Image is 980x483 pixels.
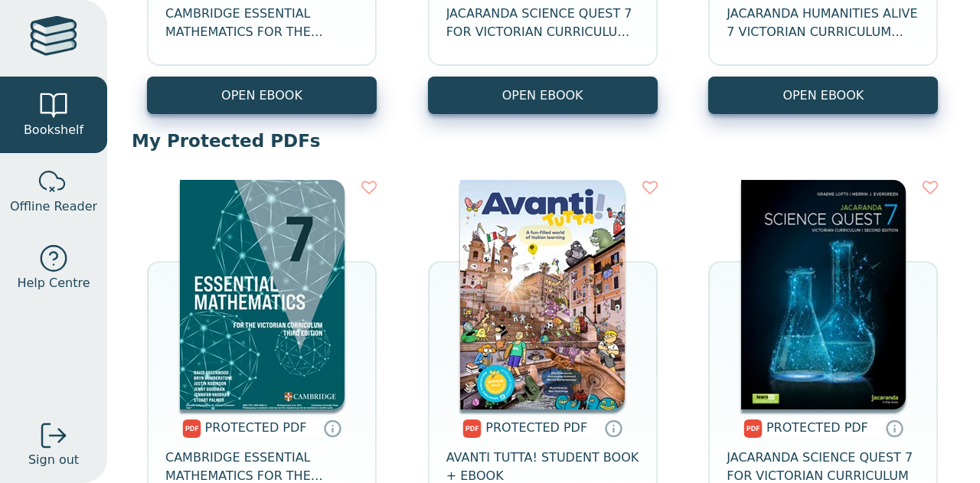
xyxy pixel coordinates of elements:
[132,129,955,152] p: My Protected PDFs
[147,77,377,114] button: OPEN EBOOK
[885,419,903,437] a: Protected PDFs cannot be printed, copied or shared. They can be accessed online through Education...
[460,180,625,410] img: 564610dd-0b25-4fb6-9e11-a5845c3ab958.jpg
[462,419,482,438] img: pdf.svg
[446,5,639,41] span: JACARANDA SCIENCE QUEST 7 FOR VICTORIAN CURRICULUM LEARNON 2E EBOOK
[180,180,345,410] img: 38f61441-8c7b-47c1-b281-f2cfadf3619f.jpg
[485,420,587,435] span: PROTECTED PDF
[205,420,307,435] span: PROTECTED PDF
[604,419,622,437] a: Protected PDFs cannot be printed, copied or shared. They can be accessed online through Education...
[428,77,658,114] button: OPEN EBOOK
[323,419,341,437] a: Protected PDFs cannot be printed, copied or shared. They can be accessed online through Education...
[17,274,90,292] span: Help Centre
[727,5,920,41] span: JACARANDA HUMANITIES ALIVE 7 VICTORIAN CURRICULUM LEARNON EBOOK 2E
[743,419,763,438] img: pdf.svg
[24,121,83,139] span: Bookshelf
[10,197,97,216] span: Offline Reader
[165,5,358,41] span: CAMBRIDGE ESSENTIAL MATHEMATICS FOR THE VICTORIAN CURRICULUM YEAR 7 EBOOK 3E
[741,180,906,410] img: 80e2409e-1a35-4241-aab0-f2179ba3c3a7.jpg
[708,77,938,114] button: OPEN EBOOK
[28,451,79,469] span: Sign out
[182,419,201,438] img: pdf.svg
[766,420,868,435] span: PROTECTED PDF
